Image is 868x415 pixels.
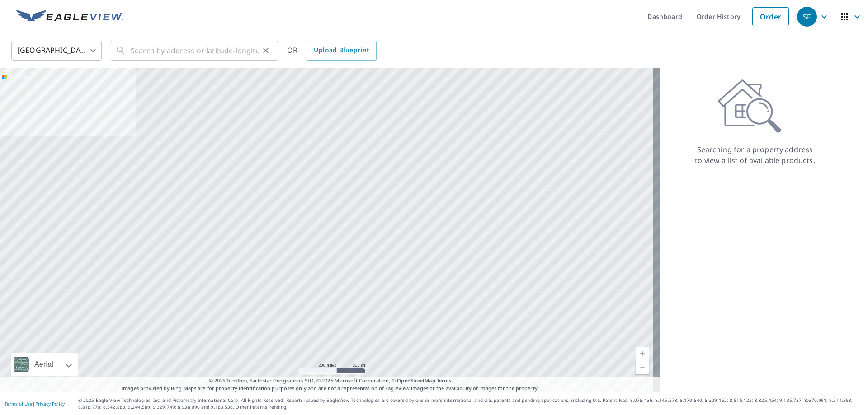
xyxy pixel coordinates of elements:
p: | [5,401,65,406]
input: Search by address or latitude-longitude [131,38,259,63]
img: EV Logo [16,10,123,23]
div: Aerial [32,353,56,376]
button: Clear [259,44,272,57]
a: Privacy Policy [35,401,65,407]
p: © 2025 Eagle View Technologies, Inc. and Pictometry International Corp. All Rights Reserved. Repo... [78,397,863,410]
span: Upload Blueprint [314,45,369,56]
div: Aerial [11,353,78,376]
a: Terms of Use [5,401,33,407]
a: Current Level 5, Zoom In [636,347,649,360]
a: OpenStreetMap [397,377,435,384]
div: SF [797,7,817,27]
span: © 2025 TomTom, Earthstar Geographics SIO, © 2025 Microsoft Corporation, © [209,377,452,385]
div: OR [287,41,377,61]
a: Order [752,7,789,26]
div: [GEOGRAPHIC_DATA] [11,38,102,63]
p: Searching for a property address to view a list of available products. [694,144,816,166]
a: Upload Blueprint [307,41,376,61]
a: Terms [437,377,452,384]
a: Current Level 5, Zoom Out [636,360,649,374]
